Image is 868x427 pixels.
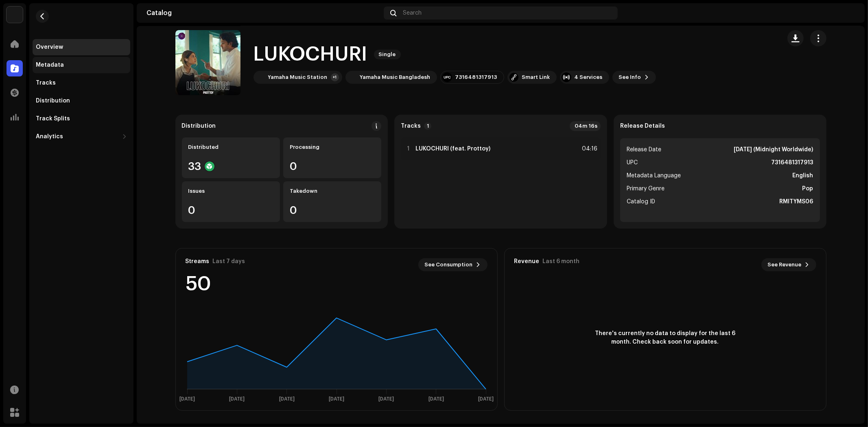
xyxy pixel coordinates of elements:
[478,396,494,402] text: [DATE]
[146,10,380,16] div: Catalog
[425,257,473,273] span: See Consumption
[347,72,357,82] img: c5b2043d-b168-4552-b31d-3b92de2aa315
[403,10,422,16] span: Search
[36,44,63,50] div: Overview
[36,62,64,68] div: Metadata
[7,7,23,23] img: bb356b9b-6e90-403f-adc8-c282c7c2e227
[331,73,339,81] div: +1
[768,257,802,273] span: See Revenue
[428,396,444,402] text: [DATE]
[360,74,431,81] div: Yamaha Music Bangladesh
[36,80,56,86] div: Tracks
[186,258,210,265] div: Streams
[179,396,195,402] text: [DATE]
[592,329,739,346] span: There's currently no data to display for the last 6 month. Check back soon for updates.
[268,74,328,81] div: Yamaha Music Station
[761,258,816,271] button: See Revenue
[378,396,394,402] text: [DATE]
[543,258,580,265] div: Last 6 month
[522,74,550,81] div: Smart Link
[415,146,490,152] strong: LUKOCHURI (feat. Prottoy)
[842,7,855,20] img: c0665fb7-ffc0-41c0-af0a-adf6edb4c87a
[33,57,130,73] re-m-nav-item: Metadata
[33,129,130,145] re-m-nav-dropdown: Analytics
[627,197,655,207] span: Catalog ID
[401,123,421,129] strong: Tracks
[575,74,603,81] div: 4 Services
[329,396,344,402] text: [DATE]
[424,122,431,130] p-badge: 1
[620,123,665,129] strong: Release Details
[418,258,488,271] button: See Consumption
[627,145,661,155] span: Release Date
[33,39,130,55] re-m-nav-item: Overview
[612,71,656,84] button: See Info
[627,184,665,194] span: Primary Genre
[570,121,601,131] div: 04m 16s
[802,184,813,194] strong: Pop
[627,158,638,168] span: UPC
[290,188,375,194] div: Takedown
[290,144,375,150] div: Processing
[255,72,265,82] img: f12a06d5-ce36-498b-8d64-7930a72c7c3e
[36,133,63,140] div: Analytics
[254,41,367,68] h1: LUKOCHURI
[213,258,245,265] div: Last 7 days
[772,158,813,168] strong: 7316481317913
[514,258,540,265] div: Revenue
[33,75,130,91] re-m-nav-item: Tracks
[579,144,597,154] div: 04:16
[627,171,681,181] span: Metadata Language
[374,50,401,59] span: Single
[33,111,130,127] re-m-nav-item: Track Splits
[793,171,813,181] strong: English
[279,396,294,402] text: [DATE]
[188,144,273,150] div: Distributed
[734,145,813,155] strong: [DATE] (Midnight Worldwide)
[455,74,497,81] div: 7316481317913
[229,396,245,402] text: [DATE]
[182,123,216,129] div: Distribution
[36,115,70,122] div: Track Splits
[780,197,813,207] strong: RMITYMS06
[188,188,273,194] div: Issues
[619,69,641,85] span: See Info
[33,93,130,109] re-m-nav-item: Distribution
[36,98,70,104] div: Distribution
